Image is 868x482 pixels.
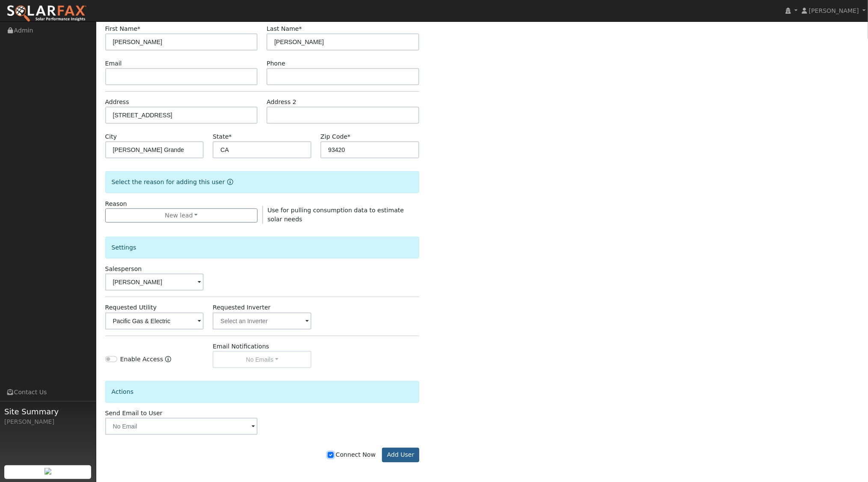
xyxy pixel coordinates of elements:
[105,59,122,68] label: Email
[229,133,232,140] span: Required
[105,418,258,435] input: No Email
[137,25,140,32] span: Required
[225,179,233,185] a: Reason for new user
[105,312,204,330] input: Select a Utility
[105,265,142,274] label: Salesperson
[105,274,204,291] input: Select a User
[120,355,163,364] label: Enable Access
[213,303,270,312] label: Requested Inverter
[105,171,420,193] div: Select the reason for adding this user
[4,417,92,426] div: [PERSON_NAME]
[105,303,157,312] label: Requested Utility
[105,132,117,141] label: City
[320,132,350,141] label: Zip Code
[105,208,258,223] button: New lead
[267,59,285,68] label: Phone
[105,98,129,107] label: Address
[105,199,127,208] label: Reason
[267,207,404,223] span: Use for pulling consumption data to estimate solar needs
[44,468,51,475] img: retrieve
[267,24,302,33] label: Last Name
[382,448,419,462] button: Add User
[105,237,420,259] div: Settings
[328,452,334,458] input: Connect Now
[105,381,420,403] div: Actions
[6,5,87,23] img: SolarFax
[4,406,92,417] span: Site Summary
[267,98,296,107] label: Address 2
[809,7,859,14] span: [PERSON_NAME]
[299,25,302,32] span: Required
[347,133,350,140] span: Required
[213,132,231,141] label: State
[105,409,163,418] label: Send Email to User
[328,450,376,459] label: Connect Now
[165,355,171,368] a: Enable Access
[105,24,141,33] label: First Name
[213,312,311,330] input: Select an Inverter
[213,342,269,351] label: Email Notifications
